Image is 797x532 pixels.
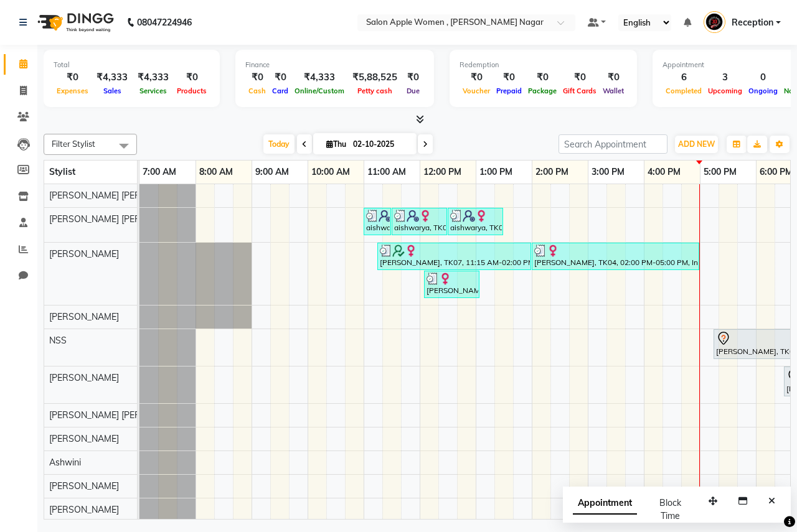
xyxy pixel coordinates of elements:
div: [PERSON_NAME], TK04, 02:00 PM-05:00 PM, In House Packages - [DEMOGRAPHIC_DATA] beauty package 1800 [533,245,698,268]
a: 2:00 PM [532,163,572,181]
span: NSS [49,335,67,346]
div: ₹0 [402,70,424,85]
span: Sales [100,86,125,95]
span: Wallet [600,86,627,95]
div: ₹0 [245,70,269,85]
div: ₹0 [493,70,525,85]
span: Completed [663,86,705,95]
div: ₹0 [460,70,493,85]
div: [PERSON_NAME], TK07, 11:15 AM-02:00 PM, Sugar wax - Regular - Full legs wax - [DEMOGRAPHIC_DATA] ... [379,245,530,268]
span: [PERSON_NAME] [49,311,119,322]
img: logo [32,5,117,40]
span: Block Time [659,497,681,521]
span: Petty cash [354,86,395,95]
div: ₹5,88,525 [347,70,402,85]
span: [PERSON_NAME] [PERSON_NAME] [49,190,191,201]
span: [PERSON_NAME] [PERSON_NAME] [49,213,191,225]
span: Today [263,134,295,154]
div: 0 [745,70,781,85]
div: ₹4,333 [92,70,133,85]
span: Stylist [49,166,75,177]
div: 6 [663,70,705,85]
div: ₹0 [269,70,291,85]
span: Appointment [573,492,637,515]
img: Reception [704,11,725,33]
input: Search Appointment [559,134,667,154]
div: ₹0 [600,70,627,85]
a: 10:00 AM [308,163,353,181]
a: 9:00 AM [252,163,292,181]
div: 3 [705,70,745,85]
span: Package [525,86,560,95]
a: 8:00 AM [196,163,236,181]
input: 2025-10-02 [349,135,412,154]
span: Prepaid [493,86,525,95]
span: [PERSON_NAME] [PERSON_NAME] [49,409,191,421]
a: 5:00 PM [700,163,740,181]
span: Gift Cards [560,86,600,95]
a: 6:00 PM [757,163,796,181]
b: 08047224946 [137,5,192,40]
div: [PERSON_NAME], TK06, 12:05 PM-01:05 PM, EXCLUSIVE SERVICES - Saree Drapping - [DEMOGRAPHIC_DATA] ... [425,273,478,296]
div: aishwarya, TK05, 11:30 AM-12:30 PM, Hair Styling - Blow dry - [DEMOGRAPHIC_DATA] [393,210,446,233]
span: Reception [732,16,773,29]
span: Due [403,86,423,95]
span: [PERSON_NAME] [49,480,119,492]
span: [PERSON_NAME] [49,433,119,444]
div: aishwarya, TK05, 11:00 AM-11:30 AM, Hair Wash - Wella - [DEMOGRAPHIC_DATA] [365,210,390,233]
a: 3:00 PM [588,163,628,181]
span: [PERSON_NAME] [49,504,119,515]
span: Upcoming [705,86,745,95]
div: Finance [245,60,424,70]
div: ₹4,333 [133,70,174,85]
span: Expenses [54,86,92,95]
a: 12:00 PM [420,163,465,181]
span: Cash [245,86,269,95]
button: Close [763,492,781,511]
div: ₹0 [174,70,210,85]
span: Filter Stylist [52,139,95,149]
div: Redemption [460,60,627,70]
div: aishwarya, TK05, 12:30 PM-01:30 PM, Flicks / fringes - [DEMOGRAPHIC_DATA] [449,210,502,233]
button: ADD NEW [675,136,718,153]
span: Thu [323,139,349,149]
span: ADD NEW [678,139,715,149]
span: Online/Custom [291,86,347,95]
span: Voucher [460,86,493,95]
div: ₹4,333 [291,70,347,85]
span: Ashwini [49,457,81,468]
span: [PERSON_NAME] [49,372,119,383]
span: Services [136,86,170,95]
span: Products [174,86,210,95]
div: Total [54,60,210,70]
div: ₹0 [54,70,92,85]
a: 1:00 PM [476,163,516,181]
div: ₹0 [525,70,560,85]
a: 11:00 AM [364,163,409,181]
span: Ongoing [745,86,781,95]
span: [PERSON_NAME] [49,248,119,259]
a: 4:00 PM [644,163,684,181]
a: 7:00 AM [139,163,179,181]
div: ₹0 [560,70,600,85]
span: Card [269,86,291,95]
